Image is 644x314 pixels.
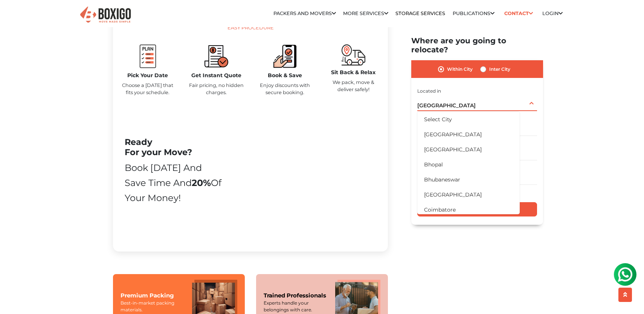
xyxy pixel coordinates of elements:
[417,102,476,109] span: [GEOGRAPHIC_DATA]
[325,69,382,76] h5: Sit Back & Relax
[188,72,245,79] h5: Get Instant Quote
[234,115,376,234] iframe: YouTube video player
[325,79,382,93] p: We pack, move & deliver safely!
[121,300,185,313] div: Best-in-market packing materials.
[256,82,313,96] p: Enjoy discounts with secure booking.
[417,187,520,202] li: [GEOGRAPHIC_DATA]
[395,11,445,16] a: Storage Services
[417,202,520,217] li: Coimbatore
[204,44,228,68] img: boxigo_packers_and_movers_compare
[417,157,520,172] li: Bhopal
[264,291,328,300] div: Trained Professionals
[264,300,328,313] div: Experts handle your belongings with care.
[121,291,185,300] div: Premium Packing
[489,65,510,74] label: Inter City
[453,11,494,16] a: Publications
[119,82,176,96] p: Choose a [DATE] that fits your schedule.
[273,44,297,68] img: boxigo_packers_and_movers_book
[417,172,520,187] li: Bhubaneswar
[542,11,563,16] a: Login
[8,8,23,23] img: whatsapp-icon.svg
[273,11,336,16] a: Packers and Movers
[125,137,223,157] h2: Ready For your Move?
[618,288,632,302] button: scroll up
[417,88,441,95] label: Located in
[342,44,365,65] img: boxigo_packers_and_movers_move
[502,8,535,19] a: Contact
[192,177,211,188] b: 20%
[417,112,520,127] li: Select City
[417,142,520,157] li: [GEOGRAPHIC_DATA]
[119,72,176,79] h5: Pick Your Date
[417,127,520,142] li: [GEOGRAPHIC_DATA]
[411,36,543,54] h2: Where are you going to relocate?
[256,72,313,79] h5: Book & Save
[447,65,473,74] label: Within City
[136,44,160,68] img: boxigo_packers_and_movers_plan
[343,11,388,16] a: More services
[119,24,382,32] div: Easy Procedure
[125,160,223,206] div: Book [DATE] and Save time and of your money!
[188,82,245,96] p: Fair pricing, no hidden charges.
[79,6,132,24] img: Boxigo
